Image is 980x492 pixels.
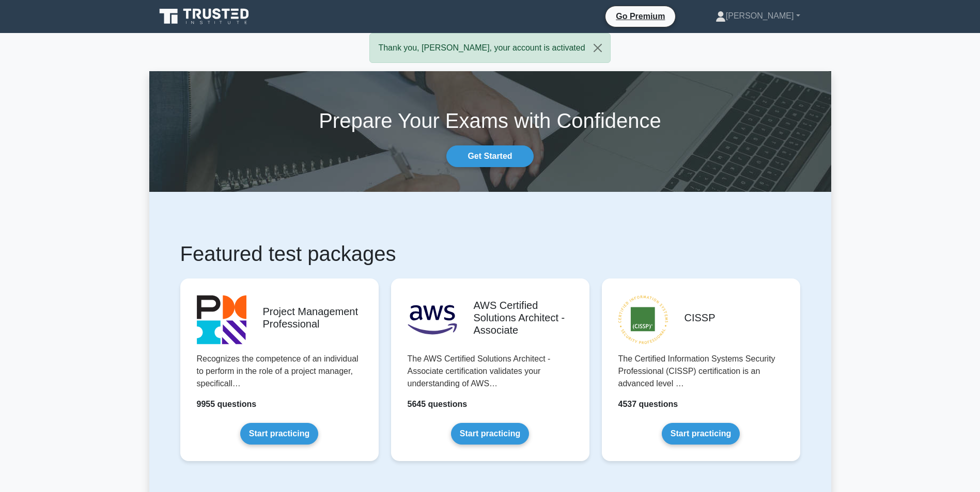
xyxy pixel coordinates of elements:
[149,108,831,133] h1: Prepare Your Exams with Confidence
[585,34,610,62] button: Close
[610,10,671,23] a: Go Premium
[369,33,610,63] div: Thank you, [PERSON_NAME], your account is activated
[662,423,740,445] a: Start practicing
[446,145,533,167] a: Get Started
[691,6,825,26] a: [PERSON_NAME]
[180,241,800,266] h1: Featured test packages
[240,423,318,445] a: Start practicing
[451,423,529,445] a: Start practicing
